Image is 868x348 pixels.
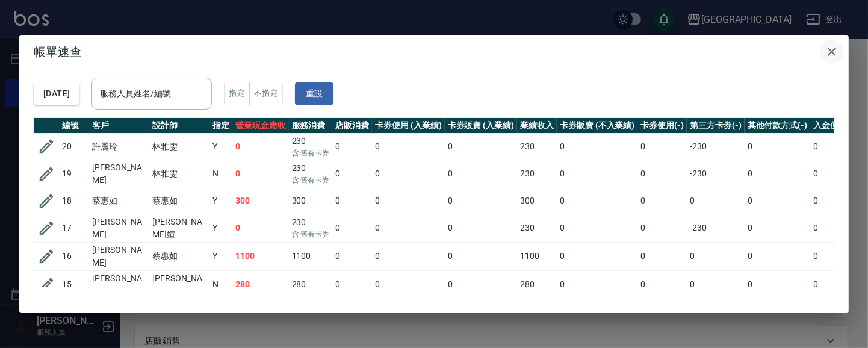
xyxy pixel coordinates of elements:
[517,270,557,299] td: 280
[745,270,811,299] td: 0
[89,160,149,188] td: [PERSON_NAME]
[557,214,637,242] td: 0
[687,160,745,188] td: -230
[289,242,333,270] td: 1100
[445,133,518,160] td: 0
[687,133,745,160] td: -230
[232,242,289,270] td: 1100
[332,270,372,299] td: 0
[637,188,687,214] td: 0
[557,188,637,214] td: 0
[332,242,372,270] td: 0
[687,270,745,299] td: 0
[19,35,849,69] h2: 帳單速查
[289,188,333,214] td: 300
[332,214,372,242] td: 0
[557,160,637,188] td: 0
[59,118,89,134] th: 編號
[372,133,445,160] td: 0
[59,133,89,160] td: 20
[372,270,445,299] td: 0
[59,270,89,299] td: 15
[149,160,209,188] td: 林雅雯
[445,242,518,270] td: 0
[232,270,289,299] td: 280
[209,188,232,214] td: Y
[89,214,149,242] td: [PERSON_NAME]
[232,188,289,214] td: 300
[332,160,372,188] td: 0
[209,214,232,242] td: Y
[745,188,811,214] td: 0
[517,118,557,134] th: 業績收入
[687,214,745,242] td: -230
[557,270,637,299] td: 0
[810,270,860,299] td: 0
[89,188,149,214] td: 蔡惠如
[517,160,557,188] td: 230
[372,242,445,270] td: 0
[289,270,333,299] td: 280
[209,160,232,188] td: N
[517,133,557,160] td: 230
[810,242,860,270] td: 0
[372,214,445,242] td: 0
[292,148,330,158] p: 含 舊有卡券
[517,214,557,242] td: 230
[687,242,745,270] td: 0
[89,242,149,270] td: [PERSON_NAME]
[332,118,372,134] th: 店販消費
[557,133,637,160] td: 0
[89,118,149,134] th: 客戶
[445,118,518,134] th: 卡券販賣 (入業績)
[517,242,557,270] td: 1100
[232,160,289,188] td: 0
[89,270,149,299] td: [PERSON_NAME]媗
[209,242,232,270] td: Y
[637,270,687,299] td: 0
[289,118,333,134] th: 服務消費
[59,160,89,188] td: 19
[289,160,333,188] td: 230
[289,214,333,242] td: 230
[89,133,149,160] td: 許麗玲
[637,133,687,160] td: 0
[637,118,687,134] th: 卡券使用(-)
[687,118,745,134] th: 第三方卡券(-)
[224,82,250,105] button: 指定
[59,214,89,242] td: 17
[745,133,811,160] td: 0
[292,175,330,185] p: 含 舊有卡券
[745,118,811,134] th: 其他付款方式(-)
[149,242,209,270] td: 蔡惠如
[445,270,518,299] td: 0
[295,82,333,105] button: 重設
[810,133,860,160] td: 0
[637,160,687,188] td: 0
[687,188,745,214] td: 0
[209,133,232,160] td: Y
[372,160,445,188] td: 0
[209,270,232,299] td: N
[149,133,209,160] td: 林雅雯
[810,214,860,242] td: 0
[232,214,289,242] td: 0
[289,133,333,160] td: 230
[810,188,860,214] td: 0
[557,242,637,270] td: 0
[745,214,811,242] td: 0
[209,118,232,134] th: 指定
[149,214,209,242] td: [PERSON_NAME]媗
[557,118,637,134] th: 卡券販賣 (不入業績)
[59,242,89,270] td: 16
[232,133,289,160] td: 0
[810,160,860,188] td: 0
[445,160,518,188] td: 0
[810,118,860,134] th: 入金使用(-)
[517,188,557,214] td: 300
[637,242,687,270] td: 0
[745,160,811,188] td: 0
[372,188,445,214] td: 0
[372,118,445,134] th: 卡券使用 (入業績)
[34,82,79,105] button: [DATE]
